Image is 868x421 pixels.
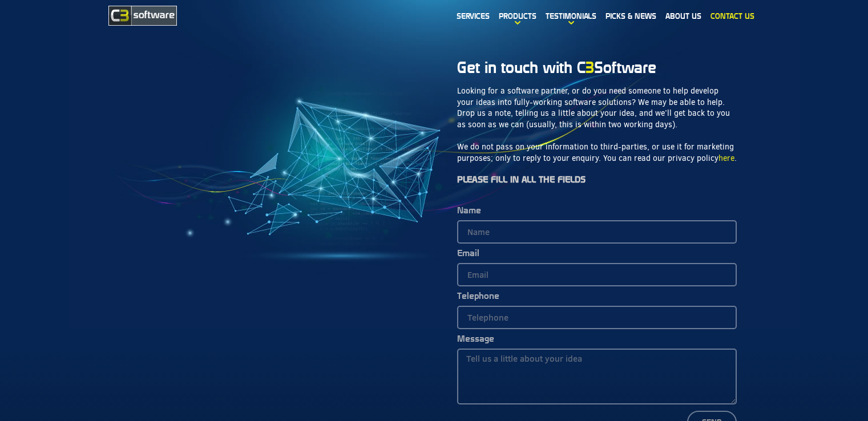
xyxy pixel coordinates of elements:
p: Looking for a software partner, or do you need someone to help develop your ideas into fully-work... [457,86,737,130]
a: Services [452,3,494,29]
input: Only numbers and phone characters (#, -, *, etc) are accepted. [457,306,737,329]
a: Contact Us [706,3,759,29]
label: Telephone [457,292,499,306]
a: Products [494,3,541,29]
label: Name [457,207,481,220]
img: C3 Software [108,6,177,26]
span: 3 [586,59,594,76]
h3: Get in touch with C Software [457,60,737,74]
a: Testimonials [541,3,601,29]
a: here [718,153,734,164]
label: Email [457,249,479,263]
label: Message [457,335,494,349]
h6: Please fill in all the fields [457,176,737,184]
a: Picks & News [601,3,661,29]
a: About us [661,3,706,29]
input: Name [457,220,737,244]
p: We do not pass on your information to third-parties, or use it for marketing purposes; only to re... [457,141,737,164]
input: Email [457,263,737,286]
